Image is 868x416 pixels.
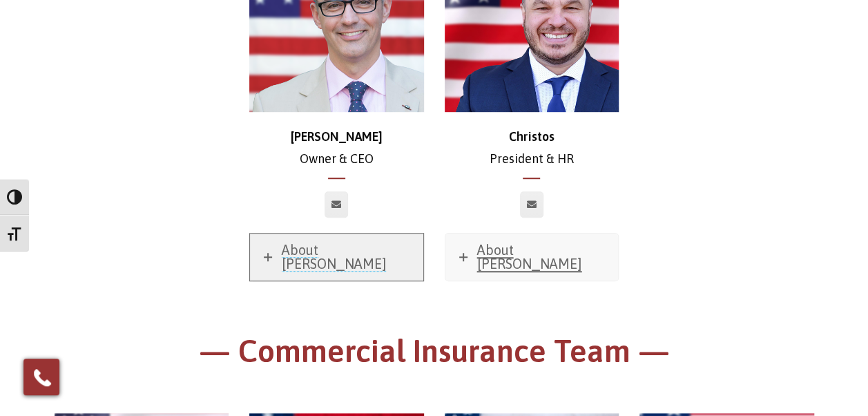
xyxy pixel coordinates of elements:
p: President & HR [445,126,619,171]
a: About [PERSON_NAME] [445,234,619,281]
strong: [PERSON_NAME] [291,129,383,144]
a: About [PERSON_NAME] [250,234,423,281]
h1: — Commercial Insurance Team — [55,331,814,379]
span: About [PERSON_NAME] [282,242,387,272]
span: About [PERSON_NAME] [477,242,582,272]
p: Owner & CEO [249,126,424,171]
img: Phone icon [31,366,53,388]
strong: Christos [509,129,554,144]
